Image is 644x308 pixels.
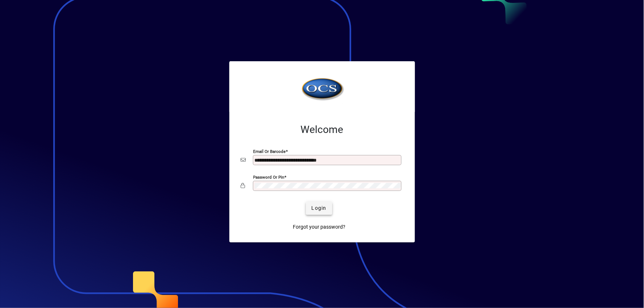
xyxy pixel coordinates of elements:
button: Login [306,202,332,215]
mat-label: Password or Pin [253,174,284,179]
a: Forgot your password? [290,221,348,234]
span: Forgot your password? [293,223,345,231]
mat-label: Email or Barcode [253,149,286,154]
span: Login [312,204,327,212]
h2: Welcome [241,124,403,136]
